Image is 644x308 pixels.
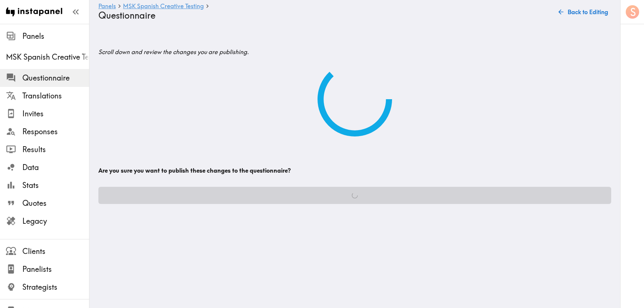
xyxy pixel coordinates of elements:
[630,6,636,19] span: S
[123,3,204,10] a: MSK Spanish Creative Testing
[22,109,89,119] span: Invites
[98,36,611,62] h6: Scroll down and review the changes you are publishing.
[98,10,550,21] h4: Questionnaire
[22,162,89,173] span: Data
[22,73,89,83] span: Questionnaire
[22,180,89,191] span: Stats
[98,167,291,174] b: Are you sure you want to publish these changes to the questionnaire?
[22,264,89,274] span: Panelists
[22,246,89,257] span: Clients
[22,126,89,137] span: Responses
[22,144,89,155] span: Results
[22,282,89,292] span: Strategists
[22,198,89,208] span: Quotes
[6,52,89,62] span: MSK Spanish Creative Testing
[22,31,89,41] span: Panels
[98,3,116,10] a: Panels
[22,216,89,226] span: Legacy
[625,4,640,19] button: S
[22,91,89,101] span: Translations
[556,4,611,19] button: Back to Editing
